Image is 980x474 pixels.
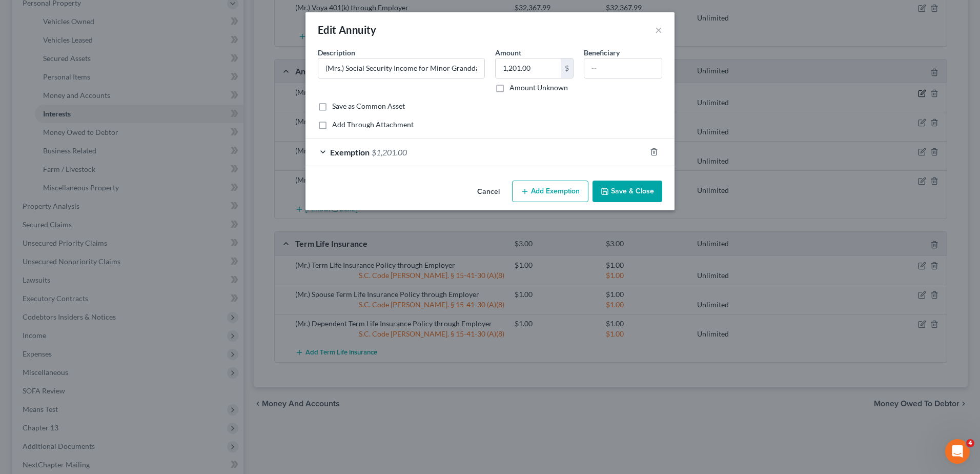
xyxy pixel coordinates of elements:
label: Add Through Attachment [332,120,414,130]
span: Description [318,48,355,57]
span: Exemption [330,147,370,157]
label: Amount [495,47,521,58]
div: $ [561,58,573,78]
label: Beneficiary [584,47,620,58]
input: -- [584,58,662,78]
input: Describe... [318,58,484,78]
button: Save & Close [593,181,662,202]
input: 0.00 [496,58,561,78]
label: Save as Common Asset [332,101,405,111]
button: Cancel [469,182,508,202]
label: Amount Unknown [509,83,568,93]
button: × [655,24,662,36]
div: Edit Annuity [318,23,377,37]
iframe: Intercom live chat [945,439,970,464]
span: 4 [966,439,974,447]
span: $1,201.00 [372,147,407,157]
button: Add Exemption [512,181,588,202]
